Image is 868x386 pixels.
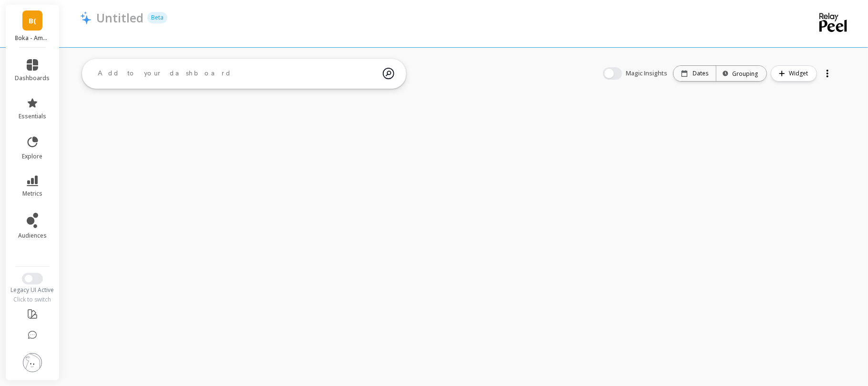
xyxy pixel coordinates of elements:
p: Dates [693,70,708,77]
img: header icon [80,11,92,24]
span: Widget [789,69,811,78]
button: Widget [771,65,817,82]
div: Legacy UI Active [6,286,60,294]
div: Click to switch [6,296,60,303]
span: essentials [19,113,46,120]
p: Beta [147,12,167,23]
span: B( [29,15,36,26]
span: dashboards [15,74,50,82]
span: Magic Insights [626,69,669,78]
div: Grouping [725,69,758,78]
span: explore [22,153,43,160]
p: Untitled [96,10,143,26]
img: magic search icon [383,61,394,86]
span: metrics [22,190,42,198]
img: profile picture [23,353,42,372]
p: Boka - Amazon (Essor) [15,34,50,42]
button: Switch to New UI [22,273,43,284]
span: audiences [18,232,47,240]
